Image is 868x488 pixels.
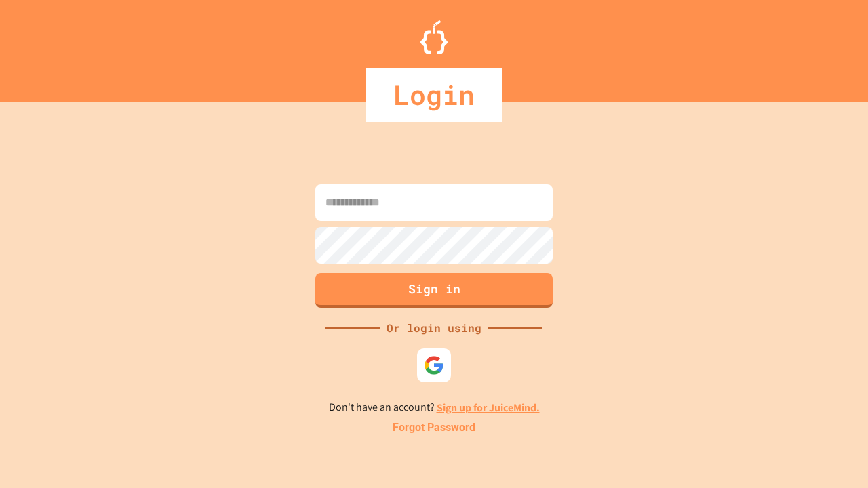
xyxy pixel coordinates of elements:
[437,401,540,415] a: Sign up for JuiceMind.
[366,68,502,122] div: Login
[393,420,475,436] a: Forgot Password
[424,355,444,375] img: google-icon.svg
[420,20,448,54] img: Logo.svg
[380,320,488,336] div: Or login using
[329,399,540,416] p: Don't have an account?
[315,273,553,308] button: Sign in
